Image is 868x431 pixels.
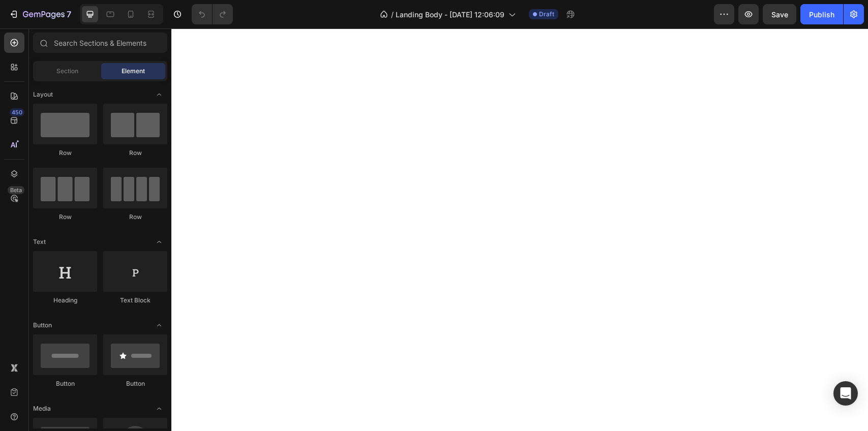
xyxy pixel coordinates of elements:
[122,67,145,76] span: Element
[391,9,394,20] span: /
[103,296,167,305] div: Text Block
[800,4,843,24] button: Publish
[33,90,53,99] span: Layout
[33,237,46,247] span: Text
[33,212,97,222] div: Row
[56,67,78,76] span: Section
[103,379,167,388] div: Button
[151,234,167,250] span: Toggle open
[192,4,233,24] div: Undo/Redo
[103,212,167,222] div: Row
[4,4,76,24] button: 7
[103,148,167,158] div: Row
[771,10,788,19] span: Save
[8,186,24,194] div: Beta
[33,404,51,413] span: Media
[763,4,796,24] button: Save
[33,379,97,388] div: Button
[171,28,868,431] iframe: Design area
[33,321,52,330] span: Button
[396,9,504,20] span: Landing Body - [DATE] 12:06:09
[809,9,834,20] div: Publish
[33,33,167,53] input: Search Sections & Elements
[33,296,97,305] div: Heading
[67,8,71,20] p: 7
[539,10,554,19] span: Draft
[833,381,858,406] div: Open Intercom Messenger
[33,148,97,158] div: Row
[10,108,24,116] div: 450
[151,86,167,103] span: Toggle open
[151,401,167,417] span: Toggle open
[151,317,167,333] span: Toggle open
